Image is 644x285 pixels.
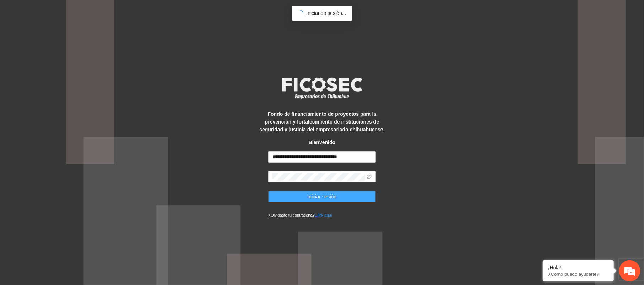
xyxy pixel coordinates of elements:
[306,10,346,16] span: Iniciando sesión...
[308,193,337,201] span: Iniciar sesión
[4,194,135,219] textarea: Escriba su mensaje y pulse “Intro”
[41,95,98,166] span: Estamos en línea.
[309,139,335,145] strong: Bienvenido
[548,265,608,270] div: ¡Hola!
[297,10,304,17] span: loading
[315,213,332,217] a: Click aqui
[367,174,372,179] span: eye-invisible
[117,4,134,21] div: Minimizar ventana de chat en vivo
[259,111,384,132] strong: Fondo de financiamiento de proyectos para la prevención y fortalecimiento de instituciones de seg...
[548,272,608,277] p: ¿Cómo puedo ayudarte?
[268,213,332,217] small: ¿Olvidaste tu contraseña?
[268,191,375,202] button: Iniciar sesión
[277,75,366,102] img: logo
[37,36,119,45] div: Chatee con nosotros ahora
